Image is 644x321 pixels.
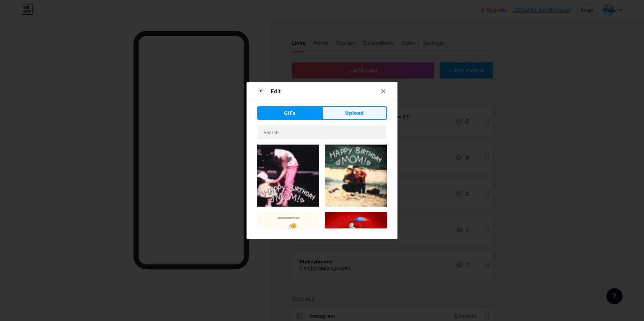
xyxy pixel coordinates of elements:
span: GIFs [284,110,296,117]
button: Upload [322,106,387,120]
img: Gihpy [325,212,387,274]
div: Edit [271,87,281,95]
span: Upload [345,110,364,117]
img: Gihpy [257,145,319,207]
button: GIFs [257,106,322,120]
img: Gihpy [325,145,387,207]
img: Gihpy [257,212,319,274]
input: Search [258,125,386,139]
